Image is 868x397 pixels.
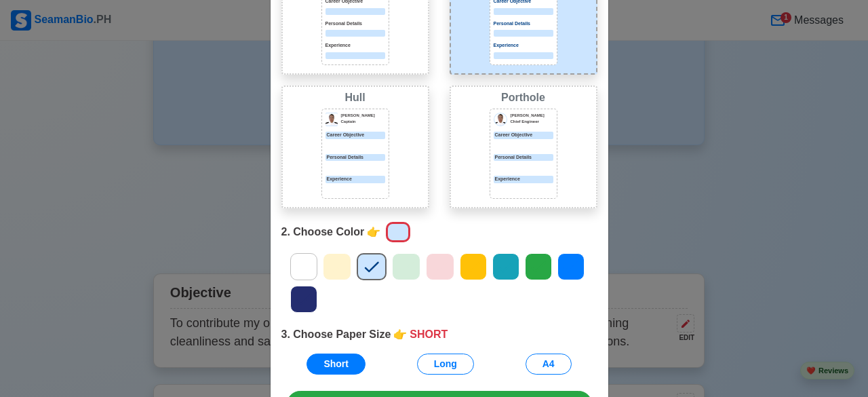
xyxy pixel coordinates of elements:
[325,132,385,139] p: Career Objective
[367,224,380,240] span: point
[511,113,553,119] p: [PERSON_NAME]
[341,119,385,125] p: Captain
[494,132,553,139] div: Career Objective
[281,326,597,343] div: 3. Choose Paper Size
[454,90,593,106] div: Porthole
[325,20,385,28] p: Personal Details
[494,176,553,183] div: Experience
[341,113,385,119] p: [PERSON_NAME]
[494,154,553,162] div: Personal Details
[494,42,553,50] p: Experience
[526,354,572,375] button: A4
[511,119,553,125] p: Chief Engineer
[285,90,425,106] div: Hull
[494,20,553,28] p: Personal Details
[281,219,597,245] div: 2. Choose Color
[410,326,448,343] span: SHORT
[393,326,407,343] span: point
[325,42,385,50] p: Experience
[325,176,385,183] p: Experience
[307,354,366,375] button: Short
[325,154,385,162] p: Personal Details
[417,354,474,375] button: Long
